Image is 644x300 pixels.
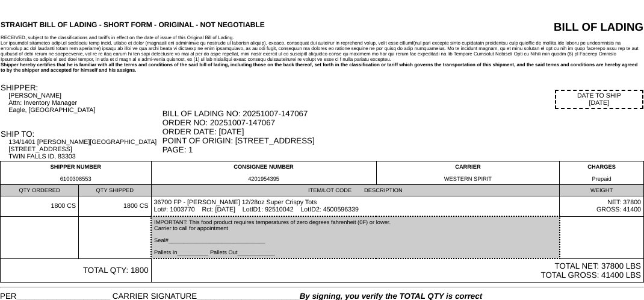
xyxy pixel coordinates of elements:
[465,20,643,34] div: BILL OF LADING
[376,161,559,185] td: CARRIER
[1,130,161,139] div: SHIP TO:
[8,92,161,114] div: [PERSON_NAME] Attn: Inventory Manager Eagle, [GEOGRAPHIC_DATA]
[1,196,79,217] td: 1800 CS
[151,185,560,196] td: ITEM/LOT CODE DESCRIPTION
[560,196,644,217] td: NET: 37800 GROSS: 41400
[1,83,161,92] div: SHIPPER:
[151,216,560,258] td: IMPORTANT: This food product requires temperatures of zero degrees fahrenheit (0F) or lower. Carr...
[1,258,152,283] td: TOTAL QTY: 1800
[151,161,376,185] td: CONSIGNEE NUMBER
[562,176,641,182] div: Prepaid
[1,185,79,196] td: QTY ORDERED
[560,185,644,196] td: WEIGHT
[151,258,643,283] td: TOTAL NET: 37800 LBS TOTAL GROSS: 41400 LBS
[8,139,161,160] div: 134/1401 [PERSON_NAME][GEOGRAPHIC_DATA] [STREET_ADDRESS] TWIN FALLS ID, 83303
[79,196,151,217] td: 1800 CS
[555,90,643,109] div: DATE TO SHIP [DATE]
[79,185,151,196] td: QTY SHIPPED
[379,176,557,182] div: WESTERN SPIRIT
[1,62,643,73] div: Shipper hereby certifies that he is familiar with all the terms and conditions of the said bill o...
[154,176,374,182] div: 4201954395
[163,109,643,154] div: BILL OF LADING NO: 20251007-147067 ORDER NO: 20251007-147067 ORDER DATE: [DATE] POINT OF ORIGIN: ...
[560,161,644,185] td: CHARGES
[151,196,560,217] td: 36700 FP - [PERSON_NAME] 12/28oz Super Crispy Tots Lot#: 1003770 Rct: [DATE] LotID1: 92510042 Lot...
[1,161,152,185] td: SHIPPER NUMBER
[3,176,149,182] div: 6100308553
